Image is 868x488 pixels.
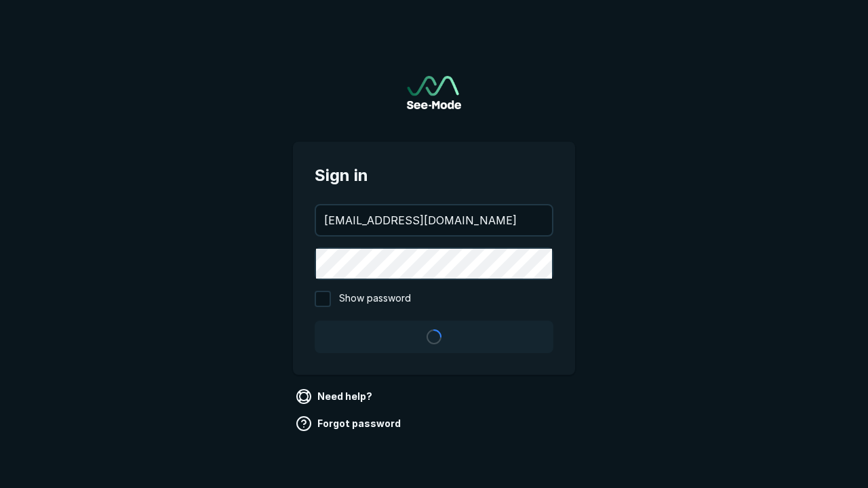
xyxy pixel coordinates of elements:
span: Sign in [315,163,553,188]
a: Go to sign in [407,76,461,109]
a: Forgot password [293,413,406,434]
img: See-Mode Logo [407,76,461,109]
span: Show password [339,291,411,307]
a: Need help? [293,386,378,407]
input: your@email.com [316,205,552,235]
